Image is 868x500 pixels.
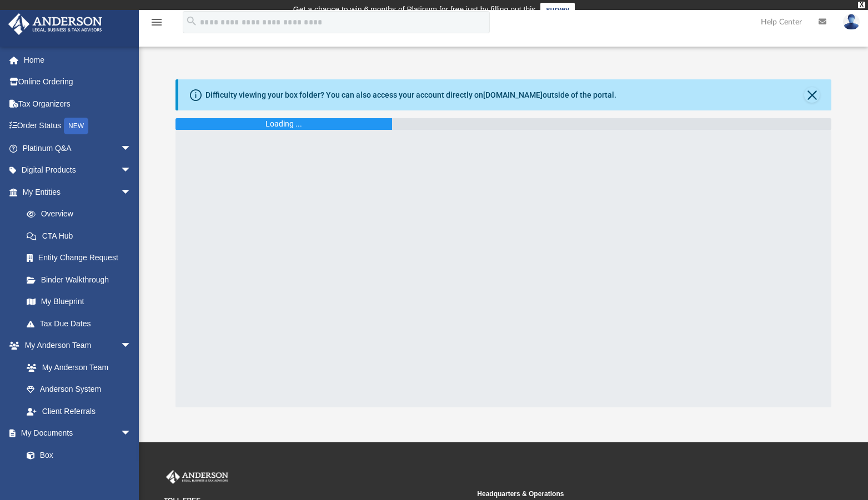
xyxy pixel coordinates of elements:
img: User Pic [843,14,860,30]
a: My Anderson Team [16,356,137,378]
div: close [858,2,865,8]
a: My Documentsarrow_drop_down [8,422,143,445]
a: Client Referrals [16,400,143,422]
a: CTA Hub [16,225,148,247]
a: Box [16,444,137,466]
a: Digital Productsarrow_drop_down [8,159,148,181]
img: Anderson Advisors Platinum Portal [5,13,106,35]
a: Platinum Q&Aarrow_drop_down [8,137,148,159]
a: Order StatusNEW [8,115,148,138]
div: Difficulty viewing your box folder? You can also access your account directly on outside of the p... [205,89,616,101]
a: Tax Organizers [8,93,148,115]
a: survey [540,3,575,16]
a: Tax Due Dates [16,312,148,335]
a: Anderson System [16,378,143,401]
span: arrow_drop_down [121,159,143,182]
img: Anderson Advisors Platinum Portal [164,470,230,484]
i: search [185,15,198,27]
div: Loading ... [265,118,302,130]
small: Headquarters & Operations [477,489,782,499]
a: [DOMAIN_NAME] [483,90,543,99]
a: Entity Change Request [16,247,148,269]
span: arrow_drop_down [121,422,143,445]
a: Online Ordering [8,71,148,93]
a: My Anderson Teamarrow_drop_down [8,335,143,357]
div: Get a chance to win 6 months of Platinum for free just by filling out this [293,3,536,16]
a: Home [8,49,148,71]
button: Close [804,87,820,103]
a: My Entitiesarrow_drop_down [8,181,148,203]
a: Overview [16,203,148,225]
div: NEW [64,118,88,134]
span: arrow_drop_down [121,335,143,357]
a: menu [150,21,163,29]
a: Binder Walkthrough [16,269,148,291]
i: menu [150,16,163,29]
span: arrow_drop_down [121,137,143,160]
span: arrow_drop_down [121,181,143,204]
a: My Blueprint [16,291,143,313]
